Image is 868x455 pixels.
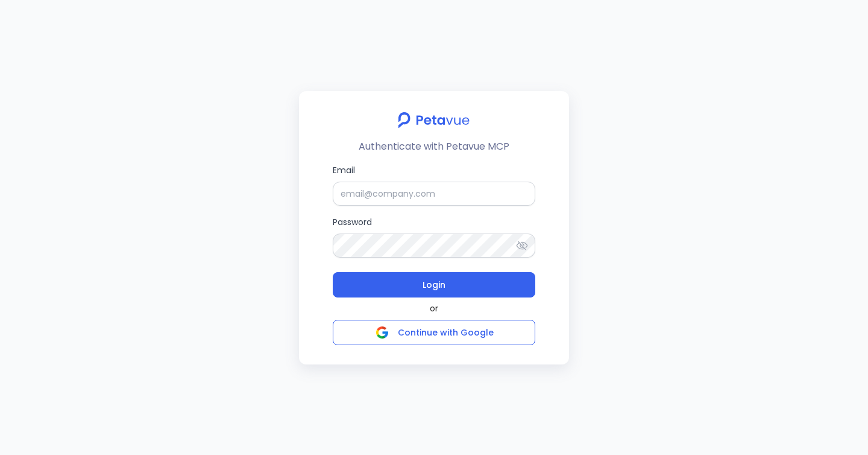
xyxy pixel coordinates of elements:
img: petavue logo [390,106,477,135]
span: Continue with Google [398,326,494,339]
label: Password [333,215,535,258]
p: Authenticate with Petavue MCP [359,139,509,154]
span: or [430,302,438,315]
button: Continue with Google [333,320,535,345]
input: Email [333,182,535,206]
input: Password [333,234,535,258]
button: Login [333,272,535,297]
span: Login [423,276,445,293]
label: Email [333,164,535,206]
